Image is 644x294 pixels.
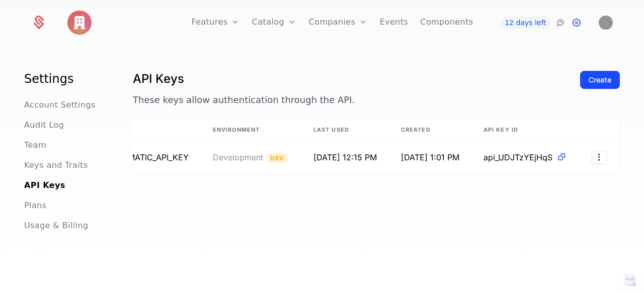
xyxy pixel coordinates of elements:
[24,159,88,171] a: Keys and Traits
[67,11,92,35] img: celebal
[24,179,65,191] a: API Keys
[599,16,613,30] img: Robert Kiyosaki
[24,99,96,111] a: Account Settings
[389,141,471,174] td: [DATE] 1:01 PM
[213,152,263,162] span: Development
[24,119,64,131] a: Audit Log
[554,17,567,29] a: Integrations
[571,17,583,29] a: Settings
[484,151,552,163] span: api_UDJTzYEjHqS
[133,93,572,107] p: These keys allow authentication through the API.
[389,120,471,141] th: Created
[24,200,46,212] a: Plans
[471,120,579,141] th: API Key ID
[591,151,607,164] button: Select action
[106,152,189,162] span: SCHEMATIC_API_KEY
[501,17,550,29] a: 12 days left
[267,153,288,163] span: Dev
[24,71,109,232] nav: Main
[24,220,89,232] a: Usage & Billing
[301,141,389,174] td: [DATE] 12:15 PM
[201,120,301,141] th: Environment
[94,120,201,141] th: Name
[133,71,572,87] h1: API Keys
[301,120,389,141] th: Last Used
[24,139,46,151] a: Team
[24,71,109,87] h1: Settings
[599,16,613,30] button: Open user button
[589,75,611,85] div: Create
[580,71,620,89] button: Create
